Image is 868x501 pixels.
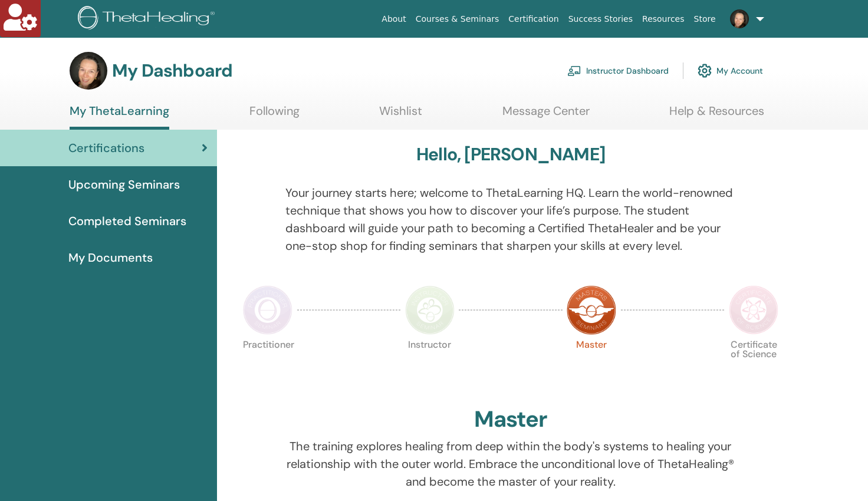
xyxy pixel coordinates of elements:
[729,340,778,390] p: Certificate of Science
[379,104,422,127] a: Wishlist
[285,437,737,490] p: The training explores healing from deep within the body's systems to healing your relationship wi...
[411,8,504,30] a: Courses & Seminars
[78,6,219,32] img: logo.png
[416,144,605,165] h3: Hello, [PERSON_NAME]
[729,285,778,335] img: Certificate of Science
[689,8,721,30] a: Store
[285,184,737,255] p: Your journey starts here; welcome to ThetaLearning HQ. Learn the world-renowned technique that sh...
[68,249,153,266] span: My Documents
[70,104,169,130] a: My ThetaLearning
[567,65,581,76] img: chalkboard-teacher.svg
[243,340,292,390] p: Practitioner
[502,104,590,127] a: Message Center
[377,8,410,30] a: About
[698,61,712,81] img: cog.svg
[405,285,455,335] img: Instructor
[567,340,616,390] p: Master
[637,8,689,30] a: Resources
[730,9,749,28] img: default.jpg
[564,8,637,30] a: Success Stories
[68,139,144,157] span: Certifications
[70,52,107,90] img: default.jpg
[567,285,616,335] img: Master
[669,104,764,127] a: Help & Resources
[698,58,763,84] a: My Account
[68,176,180,193] span: Upcoming Seminars
[249,104,300,127] a: Following
[405,340,455,390] p: Instructor
[504,8,563,30] a: Certification
[567,58,669,84] a: Instructor Dashboard
[112,60,232,81] h3: My Dashboard
[474,406,547,433] h2: Master
[243,285,292,335] img: Practitioner
[68,212,186,230] span: Completed Seminars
